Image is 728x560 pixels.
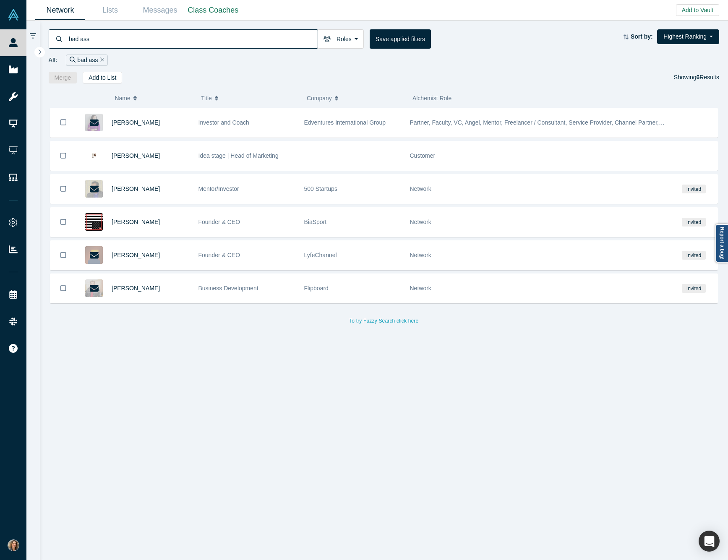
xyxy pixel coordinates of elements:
[318,29,364,49] button: Roles
[115,89,192,107] button: Name
[410,252,431,258] span: Network
[201,89,298,107] button: Title
[697,74,719,81] span: Results
[676,4,719,16] button: Add to Vault
[8,9,19,21] img: Alchemist Vault Logo
[410,285,431,292] span: Network
[112,285,160,292] a: [PERSON_NAME]
[50,241,76,270] button: Bookmark
[631,33,653,40] strong: Sort by:
[85,213,103,231] img: Cheryl Kellond's Profile Image
[198,119,249,126] span: Investor and Coach
[83,72,122,83] button: Add to List
[8,539,19,551] img: Christy Canida's Account
[115,89,130,107] span: Name
[674,72,719,83] div: Showing
[198,252,240,258] span: Founder & CEO
[50,108,76,137] button: Bookmark
[201,89,212,107] span: Title
[343,315,424,326] button: To try Fuzzy Search click here
[410,185,431,192] span: Network
[85,0,135,20] a: Lists
[85,147,103,164] img: Clara Planel's Profile Image
[304,285,329,292] span: Flipboard
[66,55,108,66] div: bad ass
[304,219,327,225] span: BiaSport
[98,55,104,65] button: Remove Filter
[304,185,337,192] span: 500 Startups
[412,95,451,102] span: Alchemist Role
[682,251,705,260] span: Invited
[50,141,76,170] button: Bookmark
[304,119,386,126] span: Edventures International Group
[135,0,185,20] a: Messages
[410,152,436,159] span: Customer
[49,56,57,64] span: All:
[410,119,706,126] span: Partner, Faculty, VC, Angel, Mentor, Freelancer / Consultant, Service Provider, Channel Partner, ...
[112,252,160,258] a: [PERSON_NAME]
[370,29,431,49] button: Save applied filters
[112,119,160,126] a: [PERSON_NAME]
[50,274,76,303] button: Bookmark
[715,224,728,263] a: Report a bug!
[657,29,719,44] button: Highest Ranking
[198,285,258,292] span: Business Development
[304,252,337,258] span: LyfeChannel
[185,0,241,20] a: Class Coaches
[112,185,160,192] a: [PERSON_NAME]
[198,219,240,225] span: Founder & CEO
[198,152,279,159] span: Idea stage | Head of Marketing
[68,29,318,49] input: Search by name, title, company, summary, expertise, investment criteria or topics of focus
[410,219,431,225] span: Network
[112,152,160,159] a: [PERSON_NAME]
[112,219,160,225] a: [PERSON_NAME]
[682,218,705,227] span: Invited
[682,284,705,293] span: Invited
[682,185,705,193] span: Invited
[307,89,404,107] button: Company
[50,208,76,237] button: Bookmark
[198,185,239,192] span: Mentor/Investor
[35,0,85,20] a: Network
[49,72,77,83] button: Merge
[697,74,700,81] strong: 6
[50,175,76,203] button: Bookmark
[307,89,332,107] span: Company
